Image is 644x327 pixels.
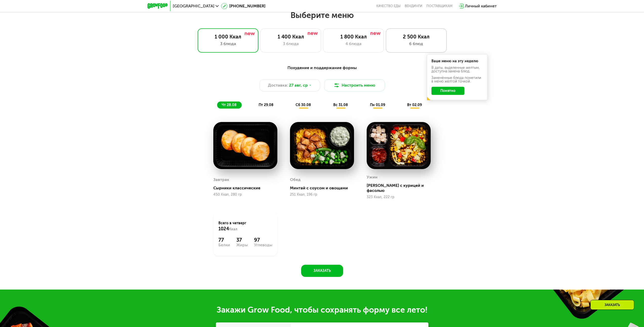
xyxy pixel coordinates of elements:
a: Вендинги [405,4,422,8]
div: 2 500 Ккал [391,34,441,40]
div: 251 Ккал, 196 гр [290,193,354,197]
div: Ужин [367,173,378,181]
div: Всего в четверг [218,221,272,232]
span: вт 02.09 [407,103,422,107]
div: Углеводы [254,243,272,247]
div: 323 Ккал, 222 гр [367,195,431,199]
span: 1024 [218,226,229,232]
div: 4 блюда [328,41,379,47]
div: Минтай с соусом и овощами [290,186,358,191]
div: Личный кабинет [465,3,497,9]
span: Доставка: [268,82,288,88]
button: Настроить меню [324,79,385,91]
h2: Выберите меню [16,10,628,20]
span: сб 30.08 [296,103,311,107]
div: Заменённые блюда пометили в меню жёлтой точкой. [431,76,483,83]
div: 1 800 Ккал [328,34,379,40]
div: 1 400 Ккал [266,34,316,40]
div: 450 Ккал, 280 гр [213,193,277,197]
span: пн 01.09 [370,103,385,107]
a: Качество еды [376,4,401,8]
div: 3 блюда [266,41,316,47]
div: Жиры [236,243,248,247]
div: Ваше меню на эту неделю [431,59,483,63]
div: Завтрак [213,176,229,183]
button: Понятно [431,87,464,95]
div: 77 [218,237,230,243]
a: [PHONE_NUMBER] [221,3,265,9]
div: Сырники классические [213,186,281,191]
div: 97 [254,237,272,243]
div: Обед [290,176,301,183]
button: Заказать [301,265,343,277]
div: В даты, выделенные желтым, доступна замена блюд. [431,66,483,73]
span: [GEOGRAPHIC_DATA] [173,4,214,8]
div: 37 [236,237,248,243]
div: поставщикам [426,4,452,8]
div: 1 000 Ккал [203,34,253,40]
div: 6 блюд [391,41,441,47]
span: чт 28.08 [222,103,237,107]
div: Белки [218,243,230,247]
span: 27 авг, ср [289,82,308,88]
span: вс 31.08 [333,103,348,107]
span: пт 29.08 [259,103,274,107]
div: 3 блюда [203,41,253,47]
div: Заказать [590,300,634,310]
span: Ккал [229,227,237,231]
div: Похудение и поддержание формы [172,65,472,71]
div: [PERSON_NAME] с курицей и фасолью [367,183,435,193]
